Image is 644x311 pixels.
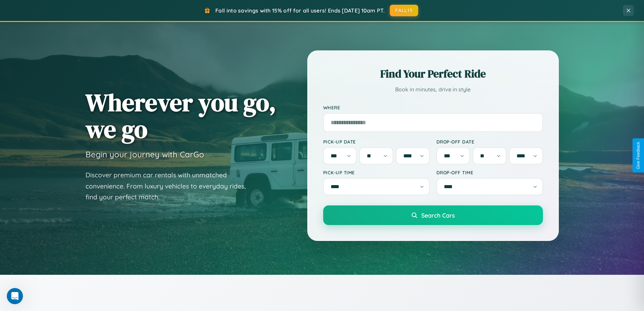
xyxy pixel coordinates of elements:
[86,149,204,159] h3: Begin your journey with CarGo
[636,142,641,169] div: Give Feedback
[323,66,543,81] h2: Find Your Perfect Ride
[390,5,418,16] button: FALL15
[323,170,430,175] label: Pick-up Time
[436,170,543,175] label: Drop-off Time
[421,212,455,219] span: Search Cars
[436,139,543,145] label: Drop-off Date
[323,139,430,145] label: Pick-up Date
[323,85,543,94] p: Book in minutes, drive in style
[7,288,23,304] iframe: Intercom live chat
[86,89,276,142] h1: Wherever you go, we go
[215,7,385,14] span: Fall into savings with 15% off for all users! Ends [DATE] 10am PT.
[323,205,543,225] button: Search Cars
[86,170,255,203] p: Discover premium car rentals with unmatched convenience. From luxury vehicles to everyday rides, ...
[323,105,543,110] label: Where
